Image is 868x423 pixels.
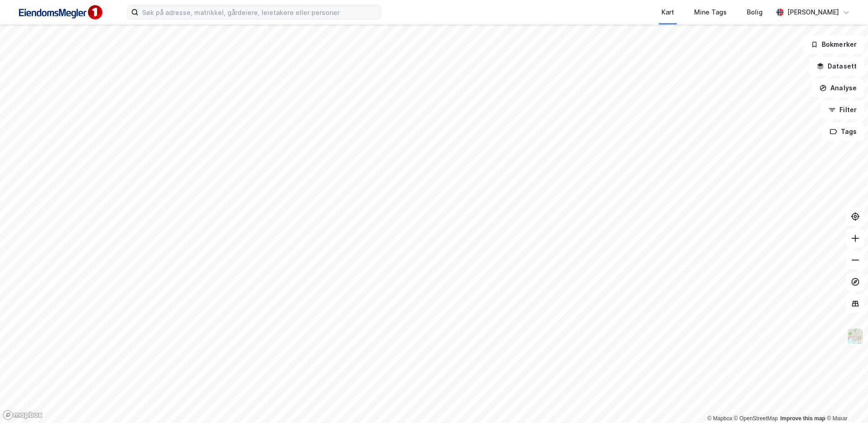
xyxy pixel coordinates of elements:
[747,7,763,18] div: Bolig
[661,7,674,18] div: Kart
[812,79,864,97] button: Analyse
[847,328,864,345] img: Z
[15,2,105,23] img: F4PB6Px+NJ5v8B7XTbfpPpyloAAAAASUVORK5CYII=
[823,379,868,423] div: Kontrollprogram for chat
[138,5,381,19] input: Søk på adresse, matrikkel, gårdeiere, leietakere eller personer
[821,101,864,119] button: Filter
[787,7,839,18] div: [PERSON_NAME]
[734,415,778,422] a: OpenStreetMap
[694,7,727,18] div: Mine Tags
[803,35,864,54] button: Bokmerker
[823,379,868,423] iframe: Chat Widget
[3,410,43,420] a: Mapbox homepage
[822,123,864,141] button: Tags
[780,415,825,422] a: Improve this map
[809,57,864,75] button: Datasett
[707,415,732,422] a: Mapbox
